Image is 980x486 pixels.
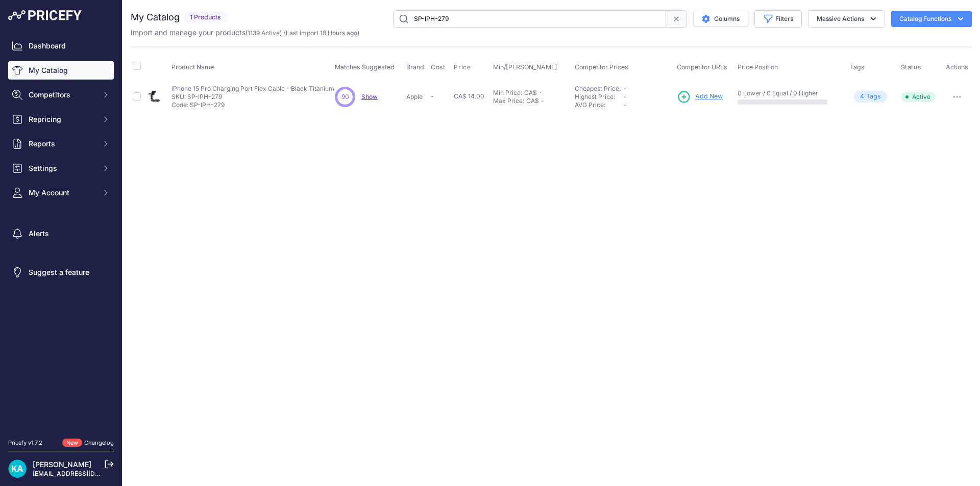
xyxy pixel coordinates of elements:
span: - [431,92,434,100]
span: Price Position [738,63,778,71]
button: Filters [754,10,802,28]
img: Pricefy Logo [8,10,82,20]
span: Price [454,63,471,71]
a: Add New [677,90,723,104]
div: - [539,97,544,105]
p: SKU: SP-IPH-279 [171,93,334,101]
span: 90 [341,92,349,101]
input: Search [393,10,666,28]
span: Competitors [29,90,95,100]
span: - [624,101,627,109]
div: CA$ [526,97,539,105]
p: Apple [406,93,427,101]
p: 0 Lower / 0 Equal / 0 Higher [738,89,839,97]
button: Massive Actions [808,10,885,28]
a: My Catalog [8,61,114,80]
button: Price [454,63,473,71]
span: - [624,85,627,92]
span: Settings [29,163,95,173]
div: Max Price: [493,97,524,105]
p: Code: SP-IPH-279 [171,101,334,109]
span: Active [901,92,936,102]
span: Status [901,63,921,71]
nav: Sidebar [8,37,114,426]
span: New [62,439,82,447]
a: [EMAIL_ADDRESS][DOMAIN_NAME] [33,470,139,477]
div: Pricefy v1.7.2 [8,439,42,447]
span: Brand [406,63,424,71]
span: Actions [946,63,968,71]
a: [PERSON_NAME] [33,460,91,469]
div: Min Price: [493,89,522,97]
span: - [624,93,627,100]
span: Reports [29,139,95,149]
a: Cheapest Price: [575,85,621,92]
p: iPhone 15 Pro Charging Port Flex Cable - Black Titanium [171,85,334,93]
button: Status [901,63,923,71]
span: Cost [431,63,445,71]
div: Highest Price: [575,93,624,101]
span: My Account [29,188,95,198]
button: Reports [8,135,114,153]
span: 1 Products [184,12,227,23]
span: 4 [860,92,864,101]
div: CA$ [524,89,537,97]
a: Suggest a feature [8,263,114,282]
span: Matches Suggested [335,63,395,71]
span: Tag [854,91,887,103]
h2: My Catalog [131,10,180,24]
a: 1139 Active [248,29,280,37]
a: Show [361,93,378,100]
span: ( ) [246,29,282,37]
button: Repricing [8,110,114,129]
a: Changelog [84,439,114,446]
span: Min/[PERSON_NAME] [493,63,557,71]
div: AVG Price: [575,101,624,109]
button: Competitors [8,86,114,104]
span: Add New [695,92,723,101]
div: - [537,89,542,97]
span: Competitor Prices [575,63,628,71]
span: Tags [850,63,865,71]
button: Catalog Functions [891,11,972,27]
button: My Account [8,184,114,202]
button: Settings [8,159,114,177]
span: Repricing [29,114,95,124]
span: (Last import 18 Hours ago) [284,29,359,37]
button: Columns [693,11,748,27]
span: Product Name [171,63,214,71]
a: Alerts [8,224,114,243]
span: CA$ 14.00 [454,92,484,100]
span: Competitor URLs [677,63,727,71]
span: s [877,92,881,101]
p: Import and manage your products [131,28,359,38]
a: Dashboard [8,37,114,55]
button: Cost [431,63,447,71]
